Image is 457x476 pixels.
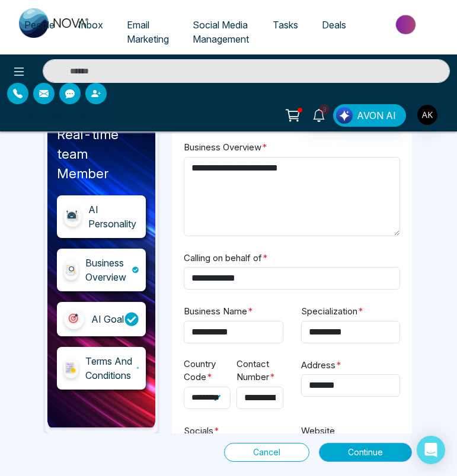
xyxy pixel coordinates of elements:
[224,443,309,462] button: Cancel
[333,104,406,127] button: AVON AI
[319,104,330,115] span: 3
[127,19,169,45] span: Email Marketing
[115,14,181,50] a: Email Marketing
[301,305,363,319] label: Specialization
[24,19,55,31] span: People
[184,305,253,319] label: Business Name
[85,354,137,382] div: Terms And Conditions
[64,263,78,277] img: business_overview.20f3590d.svg
[322,19,346,31] span: Deals
[57,105,146,184] div: Create your Real-time team Member
[253,446,280,459] span: Cancel
[85,256,132,284] div: Business Overview
[273,19,298,31] span: Tasks
[64,361,78,375] img: terms_conditions_icon.cc6740b3.svg
[301,359,341,372] label: Address
[417,105,437,125] img: User Avatar
[78,19,103,31] span: Inbox
[184,252,268,265] label: Calling on behalf of
[184,424,219,438] label: Socials
[237,358,283,384] label: Contact Number
[319,443,412,462] button: Continue
[66,210,80,224] img: ai_personality.95acf9cc.svg
[88,202,139,231] div: AI Personality
[310,14,358,36] a: Deals
[181,14,261,50] a: Social Media Management
[67,312,81,326] img: goal_icon.e9407f2c.svg
[364,11,450,38] img: Market-place.gif
[417,436,445,464] div: Open Intercom Messenger
[184,141,267,155] label: Business Overview
[66,14,115,36] a: Inbox
[12,14,66,36] a: People
[19,8,90,38] img: Nova CRM Logo
[305,104,333,125] a: 3
[261,14,310,36] a: Tasks
[91,312,124,326] div: AI Goal
[336,107,353,124] img: Lead Flow
[184,358,231,384] label: Country Code
[357,108,396,123] span: AVON AI
[193,19,249,45] span: Social Media Management
[348,446,383,459] span: Continue
[301,424,335,438] label: Website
